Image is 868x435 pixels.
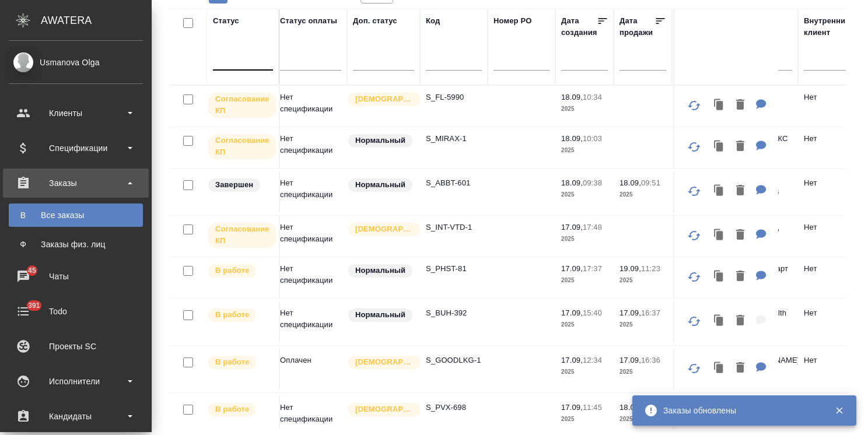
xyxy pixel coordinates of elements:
button: Клонировать [708,309,730,333]
p: Нет [804,133,850,145]
a: 45Чаты [3,262,149,291]
div: Статус [213,15,239,27]
button: Удалить [730,179,750,203]
a: ВВсе заказы [9,204,143,227]
p: 2025 [619,275,666,286]
p: 2025 [619,366,666,378]
button: Клонировать [708,356,730,380]
p: 2025 [619,413,666,425]
div: Todo [9,303,143,320]
p: 16:36 [641,356,660,364]
p: 2025 [619,189,666,201]
a: Проекты SC [3,332,149,361]
p: S_MIRAX-1 [426,133,482,145]
p: [DEMOGRAPHIC_DATA] [355,404,414,415]
p: Нет [804,355,850,366]
p: Нет [804,92,850,103]
div: Код [426,15,440,27]
span: 45 [21,265,43,276]
button: Закрыть [827,405,851,416]
p: 17.09, [561,403,583,412]
p: Нормальный [355,179,405,191]
div: Внутренний клиент [804,15,850,38]
a: 391Todo [3,297,149,326]
div: Заказы [9,174,143,192]
div: Выставляет ПМ после принятия заказа от КМа [207,402,273,418]
div: Выставляется автоматически для первых 3 заказов нового контактного лица. Особое внимание [347,355,414,370]
div: Выставляется автоматически для первых 3 заказов нового контактного лица. Особое внимание [347,222,414,237]
div: Выставляет ПМ после принятия заказа от КМа [207,263,273,279]
button: Для КМ: Проф и Стандарт [750,223,772,247]
button: Обновить [680,222,708,250]
button: Для КМ: по 1 НЗП к сканам Заказ не срочный, доставку желательно до 26.09.2025г. [750,265,772,289]
p: 09:38 [583,178,602,187]
p: 17.09, [619,308,641,317]
p: S_INT-VTD-1 [426,222,482,233]
div: Спецификации [9,139,143,157]
div: Выставляет КМ при направлении счета или после выполнения всех работ/сдачи заказа клиенту. Окончат... [207,177,273,193]
p: 18.09, [561,93,583,101]
div: AWATERA [41,9,152,32]
div: Статус по умолчанию для стандартных заказов [347,263,414,279]
p: 18.09, [561,134,583,143]
button: Удалить [730,135,750,159]
p: 17:37 [583,264,602,273]
button: Удалить [730,223,750,247]
button: Обновить [680,263,708,291]
div: Клиенты [9,104,143,122]
p: 18.09, [619,178,641,187]
p: 10:34 [583,93,602,101]
p: Нет [804,263,850,275]
div: Выставляет ПМ после принятия заказа от КМа [207,307,273,323]
td: Нет спецификации [274,257,347,298]
p: 09:51 [641,178,660,187]
p: S_PHST-81 [426,263,482,275]
button: Обновить [680,92,708,120]
div: Выставляет ПМ после принятия заказа от КМа [207,355,273,370]
p: В работе [215,404,249,415]
p: [DEMOGRAPHIC_DATA] [355,223,414,235]
p: 11:45 [583,403,602,412]
div: Usmanova Olga [9,56,143,69]
p: Нет [804,307,850,319]
button: Для КМ: 1 ЗПК к скану с русского и английского на туркменский язык [750,179,772,203]
button: Удалить [730,265,750,289]
div: Заказы физ. лиц [15,238,137,250]
div: Номер PO [494,15,531,27]
button: Обновить [680,177,708,205]
button: Удалить [730,356,750,380]
p: 2025 [561,145,608,156]
p: Нет [804,222,850,233]
td: Нет спецификации [274,171,347,212]
p: 18.09, [561,178,583,187]
p: Согласование КП [215,135,269,158]
p: Нет [804,177,850,189]
p: 11:23 [641,264,660,273]
p: 2025 [619,319,666,331]
p: 2025 [561,366,608,378]
td: Нет спецификации [274,127,347,168]
p: S_PVX-698 [426,402,482,413]
p: 2025 [561,189,608,201]
p: Нормальный [355,309,405,321]
button: Клонировать [708,135,730,159]
button: Обновить [680,133,708,161]
p: [DEMOGRAPHIC_DATA] [355,93,414,105]
button: Клонировать [708,265,730,289]
p: 17:48 [583,223,602,231]
div: Проекты SC [9,338,143,355]
p: S_GOODLKG-1 [426,355,482,366]
p: 2025 [561,275,608,286]
p: Нормальный [355,265,405,276]
p: В работе [215,356,249,368]
button: Удалить [730,93,750,117]
button: Клонировать [708,179,730,203]
p: 2025 [561,413,608,425]
td: Нет спецификации [274,216,347,257]
div: Заказы обновлены [663,405,817,416]
div: Статус по умолчанию для стандартных заказов [347,307,414,323]
div: Доп. статус [353,15,397,27]
p: В работе [215,265,249,276]
button: Клонировать [708,93,730,117]
div: Статус оплаты [280,15,337,27]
